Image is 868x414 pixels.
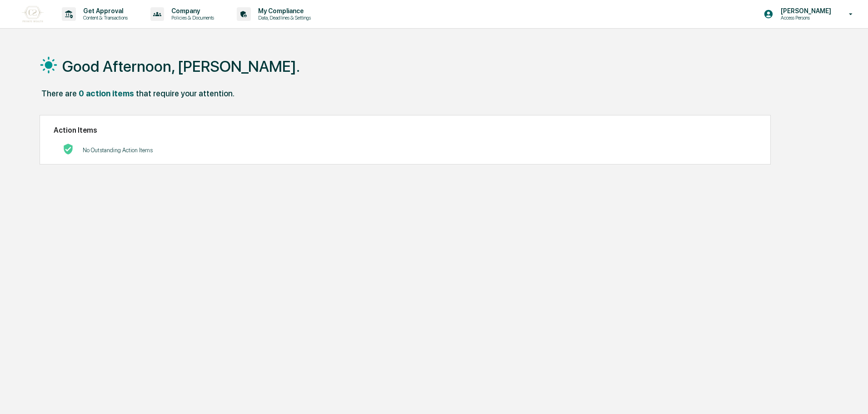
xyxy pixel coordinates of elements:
[41,89,77,98] div: There are
[79,89,134,98] div: 0 action items
[773,7,836,15] p: [PERSON_NAME]
[76,7,132,15] p: Get Approval
[251,15,315,21] p: Data, Deadlines & Settings
[54,126,757,135] h2: Action Items
[164,7,219,15] p: Company
[22,6,44,22] img: logo
[773,15,836,21] p: Access Persons
[136,89,234,98] div: that require your attention.
[62,57,300,75] h1: Good Afternoon, [PERSON_NAME].
[63,144,74,155] img: No Actions logo
[251,7,315,15] p: My Compliance
[164,15,219,21] p: Policies & Documents
[76,15,132,21] p: Content & Transactions
[83,147,153,154] p: No Outstanding Action Items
